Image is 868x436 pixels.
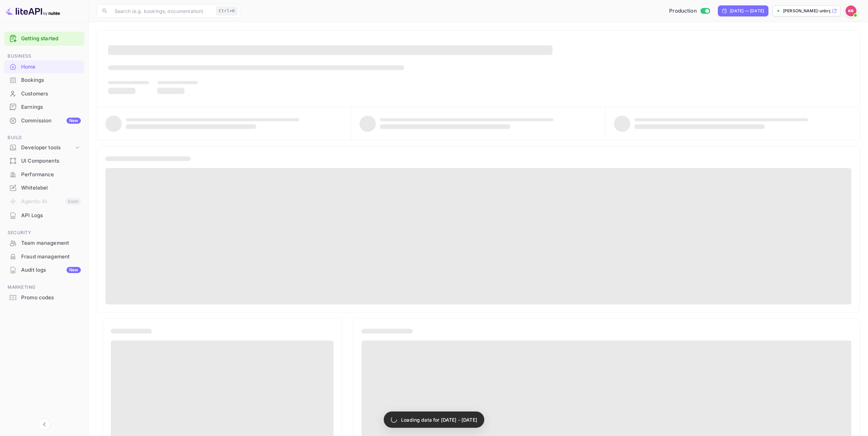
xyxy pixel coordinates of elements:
button: Collapse navigation [38,418,50,431]
div: Customers [4,87,84,101]
div: Ctrl+K [216,6,237,15]
div: Fraud management [21,253,81,261]
div: Team management [4,237,84,250]
a: Home [4,60,84,73]
span: Build [4,134,84,141]
img: LiteAPI logo [5,5,60,16]
div: Customers [21,90,81,98]
a: Fraud management [4,250,84,263]
div: Earnings [21,103,81,111]
a: UI Components [4,154,84,167]
a: Earnings [4,101,84,113]
div: Team management [21,239,81,247]
div: Performance [4,168,84,181]
div: CommissionNew [4,114,84,127]
div: API Logs [21,212,81,220]
div: Bookings [4,74,84,87]
a: API Logs [4,209,84,222]
div: [DATE] — [DATE] [730,8,764,14]
div: New [67,267,81,273]
a: Getting started [21,35,81,43]
div: Audit logs [21,266,81,274]
div: Home [4,60,84,74]
span: Production [669,7,697,15]
div: New [67,118,81,124]
div: Developer tools [21,144,74,152]
a: Audit logsNew [4,264,84,276]
div: UI Components [4,154,84,168]
input: Search (e.g. bookings, documentation) [111,4,214,18]
div: Commission [21,117,81,125]
div: Bookings [21,76,81,84]
span: Business [4,52,84,60]
a: Bookings [4,74,84,86]
div: API Logs [4,209,84,222]
a: Performance [4,168,84,181]
div: Promo codes [4,291,84,304]
div: Home [21,63,81,71]
a: CommissionNew [4,114,84,127]
p: Loading data for [DATE] - [DATE] [401,416,477,423]
a: Team management [4,237,84,249]
a: Promo codes [4,291,84,304]
div: Whitelabel [4,181,84,195]
div: Promo codes [21,294,81,302]
div: Earnings [4,101,84,114]
div: Getting started [4,32,84,46]
div: Whitelabel [21,184,81,192]
a: Whitelabel [4,181,84,194]
img: Kobus Roux [845,5,856,16]
div: Developer tools [4,142,84,154]
div: Audit logsNew [4,264,84,277]
div: Switch to Sandbox mode [666,7,712,15]
span: Marketing [4,284,84,291]
span: Security [4,229,84,237]
a: Customers [4,87,84,100]
div: UI Components [21,157,81,165]
p: [PERSON_NAME]-unbrg.[PERSON_NAME]... [783,8,830,14]
div: Performance [21,171,81,179]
